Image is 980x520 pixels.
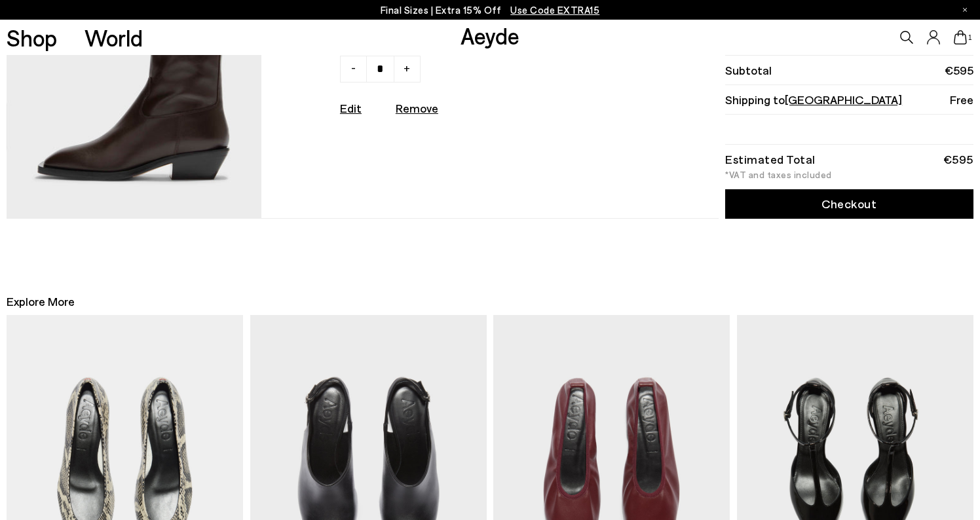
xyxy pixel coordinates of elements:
a: Aeyde [461,22,519,49]
div: Estimated Total [725,155,816,164]
span: Free [950,92,973,108]
span: - [351,60,356,75]
span: [GEOGRAPHIC_DATA] [785,92,902,107]
span: Shipping to [725,92,902,108]
span: + [404,60,410,75]
a: 1 [954,30,967,45]
span: Navigate to /collections/ss25-final-sizes [510,4,599,16]
a: Checkout [725,189,973,219]
div: €595 [943,155,973,164]
p: Final Sizes | Extra 15% Off [381,2,600,18]
a: + [394,56,421,83]
span: 1 [967,34,973,41]
a: World [85,26,143,49]
div: *VAT and taxes included [725,170,973,179]
a: - [340,56,367,83]
span: €595 [945,62,973,79]
a: Shop [7,26,57,49]
a: Edit [340,101,362,115]
li: Subtotal [725,56,973,85]
u: Remove [396,101,438,115]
